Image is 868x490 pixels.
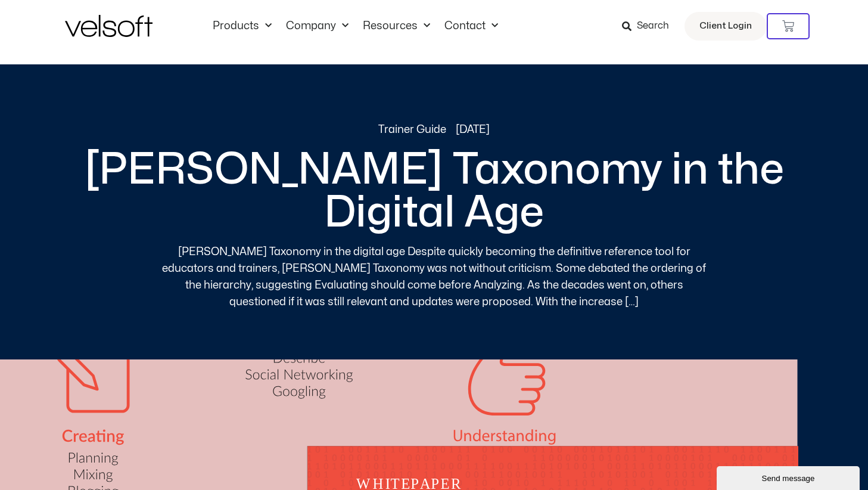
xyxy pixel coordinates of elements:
p: [PERSON_NAME] Taxonomy in the digital age Despite quickly becoming the definitive reference tool ... [160,244,708,311]
a: CompanyMenu Toggle [279,20,356,33]
h2: [PERSON_NAME] Taxonomy in the Digital Age [65,148,804,234]
a: ContactMenu Toggle [437,20,505,33]
a: Search [622,16,677,36]
a: ProductsMenu Toggle [206,20,279,33]
a: Client Login [685,12,767,41]
img: Velsoft Training Materials [65,15,153,37]
span: Client Login [699,18,752,34]
span: [DATE] [456,122,490,138]
span: Search [637,18,669,34]
a: ResourcesMenu Toggle [356,20,437,33]
iframe: chat widget [717,464,862,490]
nav: Menu [206,20,505,33]
a: Trainer Guide [378,122,446,138]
